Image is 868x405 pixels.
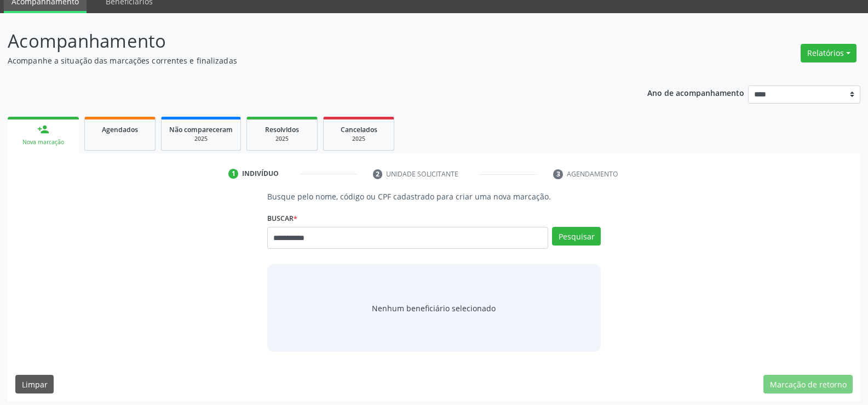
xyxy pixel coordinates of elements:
button: Relatórios [801,44,856,62]
p: Busque pelo nome, código ou CPF cadastrado para criar uma nova marcação. [267,191,601,202]
button: Limpar [15,375,54,393]
label: Buscar [267,210,297,227]
div: 2025 [169,135,233,143]
p: Acompanhamento [8,27,605,55]
div: person_add [37,123,49,135]
span: Nenhum beneficiário selecionado [372,303,496,314]
div: 2025 [255,135,309,143]
div: Indivíduo [242,169,279,179]
p: Ano de acompanhamento [647,85,744,99]
div: 1 [228,169,238,179]
div: 2025 [331,135,386,143]
span: Não compareceram [169,125,233,134]
p: Acompanhe a situação das marcações correntes e finalizadas [8,55,605,66]
span: Resolvidos [265,125,299,134]
button: Marcação de retorno [763,375,853,393]
span: Cancelados [341,125,377,134]
div: Nova marcação [15,138,71,146]
span: Agendados [102,125,138,134]
button: Pesquisar [552,227,601,246]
